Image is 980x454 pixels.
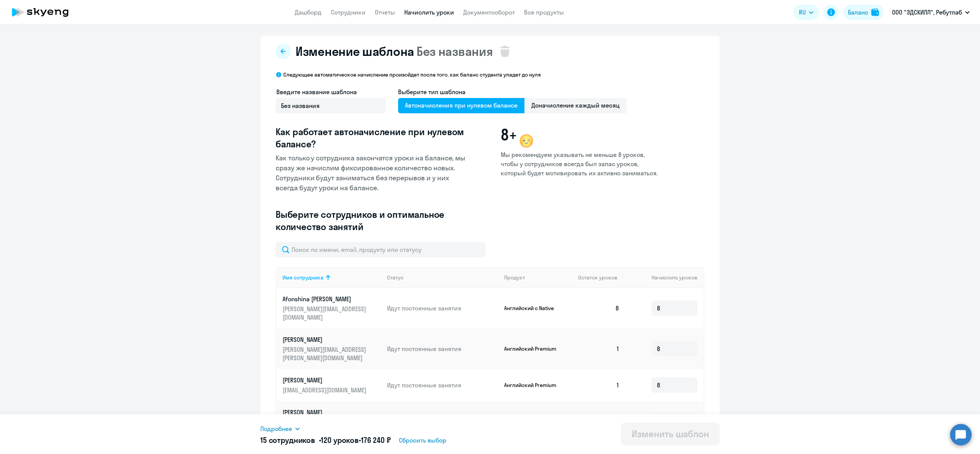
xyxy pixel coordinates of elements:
p: [EMAIL_ADDRESS][DOMAIN_NAME] [283,386,368,394]
h3: Выберите сотрудников и оптимальное количество занятий [276,208,469,233]
a: Отчеты [375,8,395,16]
p: Мы рекомендуем указывать не меньше 8 уроков, чтобы у сотрудников всегда был запас уроков, который... [501,150,658,178]
span: Изменение шаблона [296,44,414,59]
span: RU [799,8,806,17]
p: Идут постоянные занятия [387,304,498,312]
p: Английский с Native [504,305,562,312]
p: Afonshina [PERSON_NAME] [283,295,368,303]
img: balance [871,8,879,16]
a: [PERSON_NAME][EMAIL_ADDRESS][DOMAIN_NAME] [283,376,381,394]
img: wink [517,132,536,150]
td: 1 [572,328,626,369]
button: Балансbalance [843,5,884,20]
a: [PERSON_NAME][PERSON_NAME][EMAIL_ADDRESS][DOMAIN_NAME] [283,408,381,435]
span: Автоначисления при нулевом балансе [398,98,524,113]
button: ООО "ЭДСКИЛЛ", Ребутлаб [888,3,973,21]
a: Дашборд [295,8,322,16]
span: 8+ [501,126,517,144]
td: 1 [572,369,626,401]
div: Остаток уроков [578,274,626,281]
a: [PERSON_NAME][PERSON_NAME][EMAIL_ADDRESS][PERSON_NAME][DOMAIN_NAME] [283,335,381,362]
input: Без названия [276,98,386,113]
td: 4 [572,401,626,442]
a: Afonshina [PERSON_NAME][PERSON_NAME][EMAIL_ADDRESS][DOMAIN_NAME] [283,295,381,322]
h5: 15 сотрудников • • [260,435,390,446]
span: Доначисление каждый месяц [524,98,627,113]
a: Сотрудники [331,8,366,16]
div: Продукт [504,274,525,281]
div: Имя сотрудника [283,274,323,281]
h4: Выберите тип шаблона [398,87,627,96]
button: Изменить шаблон [621,423,720,446]
p: [PERSON_NAME] [283,376,368,384]
h3: Как работает автоначисление при нулевом балансе? [276,126,469,150]
p: [PERSON_NAME] [283,335,368,344]
div: Статус [387,274,498,281]
p: Английский Premium [504,345,562,352]
span: 120 уроков [321,435,359,445]
p: Идут постоянные занятия [387,381,498,389]
input: Поиск по имени, email, продукту или статусу [276,242,485,257]
p: Следующее автоматическое начисление произойдет после того, как баланс студента упадет до нуля [283,71,541,78]
div: Продукт [504,274,572,281]
span: Остаток уроков [578,274,617,281]
span: Сбросить выбор [399,436,446,445]
span: Без названия [416,44,493,59]
p: [PERSON_NAME] [283,408,368,416]
p: Как только у сотрудника закончатся уроки на балансе, мы сразу же начислим фиксированное количеств... [276,153,469,193]
p: [PERSON_NAME][EMAIL_ADDRESS][DOMAIN_NAME] [283,305,368,322]
span: Подробнее [260,424,292,433]
span: Введите название шаблона [276,88,357,96]
div: Изменить шаблон [632,428,709,440]
div: Баланс [848,8,868,17]
div: Статус [387,274,403,281]
p: ООО "ЭДСКИЛЛ", Ребутлаб [892,8,962,17]
a: Документооборот [463,8,515,16]
a: Все продукты [524,8,564,16]
div: Имя сотрудника [283,274,381,281]
th: Начислить уроков [626,267,704,288]
span: 176 240 ₽ [361,435,391,445]
p: [PERSON_NAME][EMAIL_ADDRESS][PERSON_NAME][DOMAIN_NAME] [283,345,368,362]
td: 8 [572,288,626,328]
p: Английский Premium [504,382,562,389]
p: Идут постоянные занятия [387,345,498,353]
button: RU [794,5,819,20]
a: Начислить уроки [404,8,454,16]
